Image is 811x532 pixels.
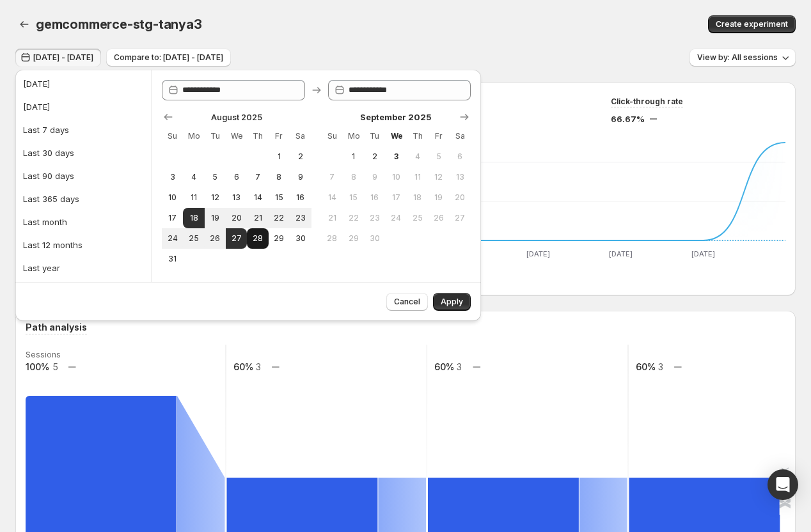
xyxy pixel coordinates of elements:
span: Click-through rate [611,97,683,107]
span: 4 [188,172,199,182]
span: 13 [455,172,466,182]
button: Wednesday September 10 2025 [386,167,407,187]
button: Last month [19,212,147,232]
text: 5 [52,361,58,372]
button: Tuesday September 9 2025 [364,167,385,187]
button: Wednesday September 17 2025 [386,187,407,208]
span: 15 [274,192,285,203]
span: [DATE] - [DATE] [33,52,93,63]
span: 23 [295,213,306,223]
th: Tuesday [205,126,226,146]
button: Tuesday September 2 2025 [364,146,385,167]
button: Thursday August 14 2025 [247,187,268,208]
span: 26 [210,233,221,244]
span: Tu [369,131,380,141]
span: 4 [412,152,423,162]
th: Sunday [322,126,343,146]
span: 17 [167,213,178,223]
span: Th [412,131,423,141]
button: Last 30 days [19,143,147,163]
button: Sunday August 24 2025 [162,228,183,249]
span: 24 [391,213,402,223]
button: Friday August 29 2025 [269,228,290,249]
button: Monday August 4 2025 [183,167,204,187]
div: Last 90 days [23,169,74,182]
button: Thursday August 7 2025 [247,167,268,187]
button: Tuesday August 19 2025 [205,208,226,228]
span: 19 [210,213,221,223]
span: 20 [231,213,242,223]
div: Open Intercom Messenger [768,469,798,500]
th: Monday [183,126,204,146]
button: Tuesday August 12 2025 [205,187,226,208]
button: Last year [19,258,147,278]
span: 24 [167,233,178,244]
span: 1 [348,152,359,162]
span: 3 [167,172,178,182]
span: 2 [295,152,306,162]
span: 21 [252,213,263,223]
text: [DATE] [691,249,715,258]
button: Tuesday August 26 2025 [205,228,226,249]
button: Last 90 days [19,166,147,186]
div: Last 30 days [23,146,74,159]
button: Thursday September 11 2025 [407,167,428,187]
span: 27 [231,233,242,244]
text: 3 [658,361,663,372]
button: Monday September 22 2025 [343,208,364,228]
button: Saturday September 27 2025 [450,208,471,228]
button: Saturday August 30 2025 [290,228,311,249]
text: [DATE] [609,249,633,258]
button: Monday September 1 2025 [343,146,364,167]
span: 26 [433,213,444,223]
span: Apply [441,297,463,307]
div: Last month [23,215,67,228]
span: 19 [433,192,444,203]
th: Sunday [162,126,183,146]
button: Sunday September 21 2025 [322,208,343,228]
text: Sessions [26,350,61,359]
button: View by: All sessions [689,49,796,66]
span: Sa [455,131,466,141]
span: View by: All sessions [697,52,778,63]
span: 10 [167,192,178,203]
th: Saturday [450,126,471,146]
button: Friday August 8 2025 [269,167,290,187]
span: 11 [188,192,199,203]
span: 18 [412,192,423,203]
span: We [391,131,402,141]
span: 7 [252,172,263,182]
span: 12 [433,172,444,182]
th: Thursday [407,126,428,146]
span: Cancel [394,297,420,307]
button: Show next month, October 2025 [455,108,473,126]
span: Su [167,131,178,141]
button: Sunday September 28 2025 [322,228,343,249]
button: Friday August 22 2025 [269,208,290,228]
span: 5 [210,172,221,182]
button: Last 12 months [19,235,147,255]
button: Monday September 15 2025 [343,187,364,208]
th: Wednesday [226,126,247,146]
div: Last 12 months [23,239,83,251]
div: [DATE] [23,100,50,113]
button: Saturday September 20 2025 [450,187,471,208]
button: Compare to: [DATE] - [DATE] [106,49,231,66]
span: 22 [348,213,359,223]
button: [DATE] [19,97,147,117]
span: Sa [295,131,306,141]
button: Sunday August 17 2025 [162,208,183,228]
button: [DATE] - [DATE] [15,49,101,66]
span: 21 [327,213,338,223]
button: Wednesday September 24 2025 [386,208,407,228]
div: Last 7 days [23,123,69,136]
span: 5 [433,152,444,162]
button: Cancel [386,293,428,311]
span: 1 [274,152,285,162]
span: 66.67% [611,113,645,125]
th: Saturday [290,126,311,146]
span: 6 [231,172,242,182]
button: Saturday September 13 2025 [450,167,471,187]
span: 16 [369,192,380,203]
span: 17 [391,192,402,203]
